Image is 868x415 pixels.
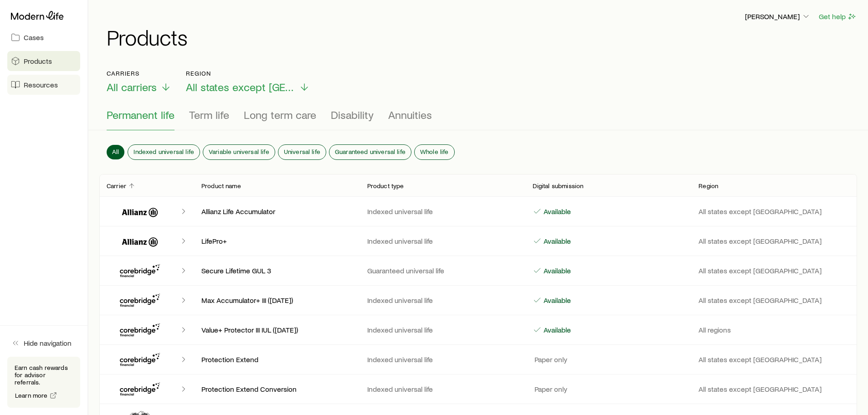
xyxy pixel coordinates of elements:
p: All states except [GEOGRAPHIC_DATA] [699,207,850,216]
button: Variable universal life [203,145,275,159]
span: Variable universal life [209,148,269,155]
p: Product type [367,182,404,190]
span: All states except [GEOGRAPHIC_DATA] [186,81,295,93]
p: [PERSON_NAME] [745,12,811,21]
button: RegionAll states except [GEOGRAPHIC_DATA] [186,70,310,94]
p: Indexed universal life [367,384,519,394]
p: Region [186,70,310,77]
span: Learn more [15,392,48,399]
span: Hide navigation [24,338,72,348]
p: Product name [201,182,241,190]
span: Cases [24,33,44,42]
button: [PERSON_NAME] [745,11,811,22]
button: Guaranteed universal life [329,145,411,159]
span: Disability [331,108,374,121]
a: Cases [7,27,80,47]
p: Guaranteed universal life [367,266,519,275]
button: Indexed universal life [128,145,200,159]
span: Universal life [284,148,320,155]
span: Permanent life [107,108,175,121]
span: All carriers [107,81,157,93]
p: Indexed universal life [367,325,519,334]
p: Available [542,207,571,216]
p: Available [542,266,571,275]
p: All states except [GEOGRAPHIC_DATA] [699,384,850,394]
p: LifePro+ [201,236,353,246]
a: Resources [7,75,80,95]
p: Carriers [107,70,171,77]
button: Hide navigation [7,333,80,353]
span: Guaranteed universal life [335,148,406,155]
button: Whole life [415,145,454,159]
p: Secure Lifetime GUL 3 [201,266,353,275]
span: Resources [24,80,58,89]
h1: Products [107,26,857,48]
p: Protection Extend [201,355,353,364]
p: Region [699,182,718,190]
p: Paper only [533,355,567,364]
button: Get help [818,11,857,22]
span: Annuities [388,108,432,121]
p: Paper only [533,384,567,394]
p: Indexed universal life [367,207,519,216]
p: Value+ Protector III IUL ([DATE]) [201,325,353,334]
p: All regions [699,325,850,334]
p: Max Accumulator+ III ([DATE]) [201,296,353,305]
p: Indexed universal life [367,296,519,305]
p: Allianz Life Accumulator [201,207,353,216]
p: Protection Extend Conversion [201,384,353,394]
p: Earn cash rewards for advisor referrals. [15,364,73,386]
p: Indexed universal life [367,236,519,246]
div: Earn cash rewards for advisor referrals.Learn more [7,357,80,408]
button: All [107,145,124,159]
span: Long term care [244,108,316,121]
span: Term life [189,108,229,121]
p: Available [542,236,571,246]
p: All states except [GEOGRAPHIC_DATA] [699,355,850,364]
p: Carrier [107,182,126,190]
p: Digital submission [533,182,583,190]
div: Product types [107,108,850,130]
a: Products [7,51,80,71]
button: CarriersAll carriers [107,70,171,94]
span: Whole life [420,148,449,155]
p: Available [542,325,571,334]
p: All states except [GEOGRAPHIC_DATA] [699,296,850,305]
span: Products [24,56,52,66]
p: Available [542,296,571,305]
span: Indexed universal life [134,148,194,155]
p: Indexed universal life [367,355,519,364]
p: All states except [GEOGRAPHIC_DATA] [699,266,850,275]
p: All states except [GEOGRAPHIC_DATA] [699,236,850,246]
button: Universal life [278,145,326,159]
span: All [112,148,119,155]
